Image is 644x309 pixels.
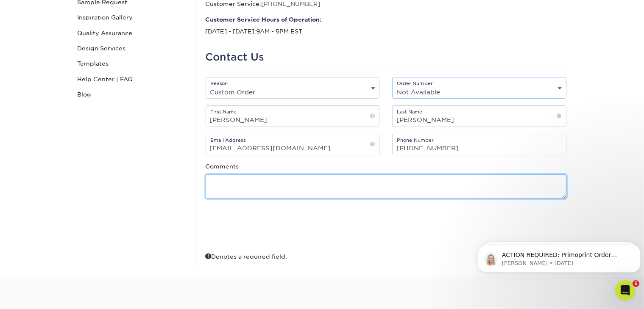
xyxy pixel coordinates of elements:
img: Profile image for Irene [24,5,38,18]
textarea: Message… [7,226,162,241]
button: Start recording [54,244,61,251]
strong: Customer Service Hours of Operation: [206,15,566,24]
iframe: Intercom notifications message [474,227,644,286]
a: [PHONE_NUMBER] [262,0,321,7]
button: Emoji picker [27,244,33,251]
span: ACTION REQUIRED: Primoprint Order 24625-20495-52216 Good afternoon [PERSON_NAME] This email is to... [28,25,156,174]
button: Gif picker [40,244,47,251]
span: [DATE] - [DATE]: [206,28,256,35]
p: 9AM - 5PM EST [206,15,566,36]
button: Upload attachment [13,244,20,251]
a: Help Center | FAQ [74,72,189,87]
img: Profile image for Avery [48,5,61,18]
div: Close [149,3,164,19]
h1: Contact Us [206,51,566,63]
iframe: Intercom live chat [615,280,636,301]
button: Send a message… [145,241,159,254]
p: A few minutes [72,11,111,19]
div: Denotes a required field. [206,252,287,261]
a: Templates [74,56,189,71]
a: Design Services [74,41,189,56]
button: Home [133,3,149,19]
button: go back [6,3,22,19]
label: Comments [206,162,239,171]
h1: Primoprint [65,4,101,11]
span: 5 [633,280,639,287]
a: Blog [74,87,189,102]
a: Inspiration Gallery [74,10,189,25]
iframe: reCAPTCHA [438,209,566,242]
a: Quality Assurance [74,25,189,41]
img: Profile image for Matthew [36,5,50,18]
p: Message from Natalie, sent 66w ago [28,33,156,40]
